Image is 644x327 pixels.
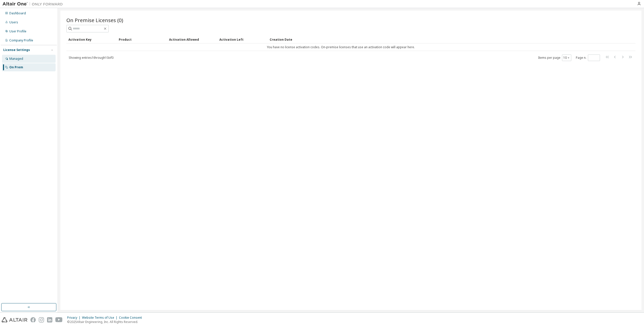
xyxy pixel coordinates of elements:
[67,316,82,320] div: Privacy
[68,35,115,43] div: Activation Key
[9,20,18,24] div: Users
[576,55,600,61] span: Page n.
[219,35,266,43] div: Activation Left
[30,317,36,322] img: facebook.svg
[3,48,30,52] div: License Settings
[270,35,613,43] div: Creation Date
[563,56,570,60] button: 10
[39,317,44,322] img: instagram.svg
[69,56,113,60] span: Showing entries 1 through 10 of 0
[9,57,23,61] div: Managed
[67,320,145,324] p: © 2025 Altair Engineering, Inc. All Rights Reserved.
[9,11,26,15] div: Dashboard
[9,65,23,69] div: On Prem
[119,316,145,320] div: Cookie Consent
[9,29,26,33] div: User Profile
[82,316,119,320] div: Website Terms of Use
[3,2,65,7] img: Altair One
[2,317,27,322] img: altair_logo.svg
[119,35,165,43] div: Product
[169,35,215,43] div: Activation Allowed
[9,38,33,42] div: Company Profile
[66,43,615,51] td: You have no license activation codes. On-premise licenses that use an activation code will appear...
[55,317,63,322] img: youtube.svg
[538,55,571,61] span: Items per page
[66,17,123,24] span: On Premise Licenses (0)
[47,317,52,322] img: linkedin.svg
